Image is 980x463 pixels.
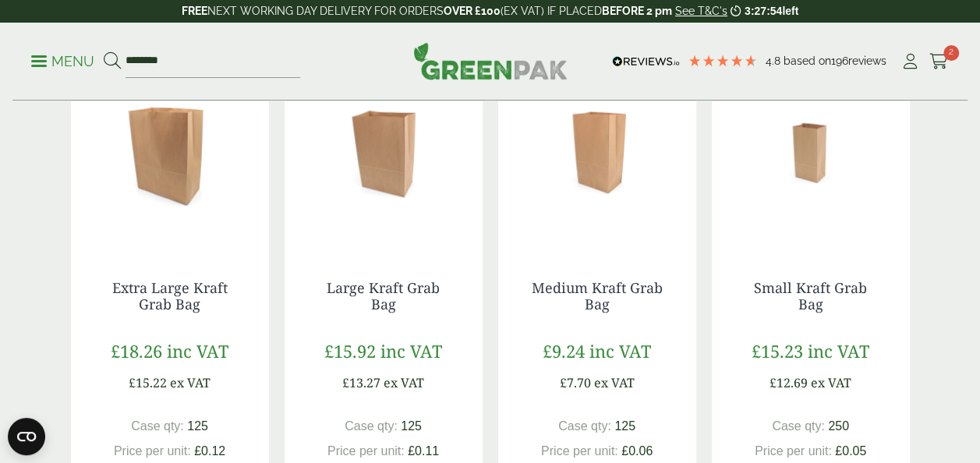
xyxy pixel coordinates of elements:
div: 4.79 Stars [688,54,758,68]
span: £18.26 [111,339,162,362]
span: 4.8 [766,55,784,67]
span: Price per unit: [541,444,618,458]
i: Cart [929,54,949,69]
span: inc VAT [589,339,651,362]
span: 196 [831,55,848,67]
span: £15.22 [129,374,167,391]
span: inc VAT [167,339,228,362]
span: 125 [614,419,635,433]
span: ex VAT [170,374,211,391]
a: 2 [929,50,949,73]
span: Based on [784,55,831,67]
span: Price per unit: [114,444,191,458]
span: £0.06 [621,444,653,458]
strong: OVER £100 [444,5,501,17]
span: inc VAT [380,339,442,362]
span: 2 [943,45,959,61]
img: 3330042 Large Kraft Grab Bag V1 [285,54,483,249]
span: £13.27 [342,374,380,391]
button: Open CMP widget [8,418,45,455]
span: Case qty: [558,419,611,433]
strong: BEFORE 2 pm [602,5,672,17]
span: ex VAT [384,374,424,391]
span: 3:27:54 [745,5,782,17]
span: £15.92 [324,339,376,362]
span: £0.11 [408,444,439,458]
p: Menu [31,52,94,71]
span: £0.12 [194,444,225,458]
span: reviews [848,55,886,67]
img: 3330041 Medium Kraft Grab Bag V1 [498,54,696,249]
span: £7.70 [560,374,591,391]
span: Price per unit: [755,444,832,458]
span: 125 [401,419,422,433]
a: Medium Kraft Grab Bag [532,278,663,314]
span: Case qty: [772,419,825,433]
span: inc VAT [808,339,869,362]
span: Case qty: [345,419,398,433]
img: GreenPak Supplies [413,42,568,80]
img: REVIEWS.io [612,56,680,67]
span: £12.69 [769,374,808,391]
span: 250 [828,419,849,433]
span: 125 [187,419,208,433]
span: Price per unit: [327,444,405,458]
a: Menu [31,52,94,68]
img: 3330043 Extra Large Kraft Grab Bag V1 [71,54,269,249]
span: Case qty: [131,419,184,433]
span: £0.05 [835,444,866,458]
a: Small Kraft Grab Bag [754,278,867,314]
i: My Account [900,54,920,69]
span: left [782,5,798,17]
span: £9.24 [543,339,585,362]
a: Large Kraft Grab Bag [327,278,440,314]
a: Extra Large Kraft Grab Bag [112,278,228,314]
span: £15.23 [752,339,803,362]
span: ex VAT [594,374,635,391]
strong: FREE [182,5,207,17]
img: 3330040 Small Kraft Grab Bag V1 [712,54,910,249]
span: ex VAT [811,374,851,391]
a: See T&C's [675,5,727,17]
